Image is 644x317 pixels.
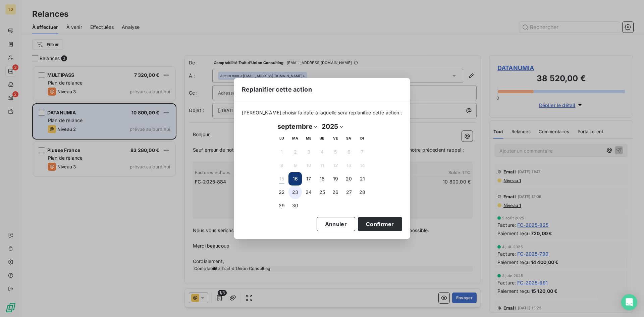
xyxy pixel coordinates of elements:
button: 15 [275,172,288,186]
button: 14 [356,159,369,172]
div: Open Intercom Messenger [621,294,637,310]
button: 29 [275,199,288,212]
button: 21 [356,172,369,186]
button: 8 [275,159,288,172]
button: 24 [302,186,315,199]
button: 11 [315,159,329,172]
button: 2 [288,145,302,159]
th: lundi [275,132,288,145]
button: 19 [329,172,342,186]
button: 10 [302,159,315,172]
button: 4 [315,145,329,159]
button: 17 [302,172,315,186]
span: [PERSON_NAME] choisir la date à laquelle sera replanifée cette action : [242,109,402,116]
button: 20 [342,172,356,186]
button: 16 [288,172,302,186]
button: 27 [342,186,356,199]
th: jeudi [315,132,329,145]
button: 13 [342,159,356,172]
button: Confirmer [358,217,402,231]
span: Replanifier cette action [242,85,312,94]
th: samedi [342,132,356,145]
button: 7 [356,145,369,159]
button: 26 [329,186,342,199]
button: 22 [275,186,288,199]
button: 9 [288,159,302,172]
button: 6 [342,145,356,159]
button: 28 [356,186,369,199]
th: vendredi [329,132,342,145]
th: dimanche [356,132,369,145]
button: 5 [329,145,342,159]
button: 25 [315,186,329,199]
button: Annuler [317,217,355,231]
button: 30 [288,199,302,212]
button: 23 [288,186,302,199]
button: 1 [275,145,288,159]
th: mercredi [302,132,315,145]
button: 3 [302,145,315,159]
th: mardi [288,132,302,145]
button: 18 [315,172,329,186]
button: 12 [329,159,342,172]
